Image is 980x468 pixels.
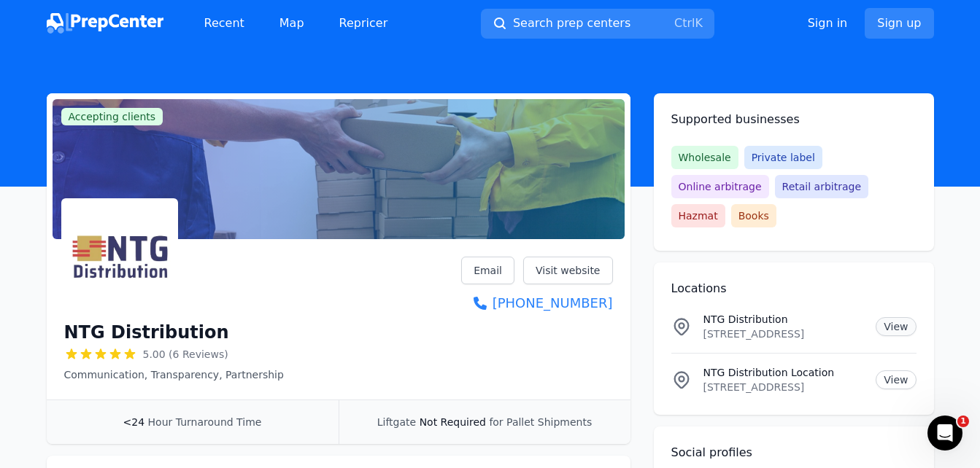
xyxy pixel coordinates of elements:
span: for Pallet Shipments [489,416,592,428]
a: View [876,370,916,389]
h1: NTG Distribution [64,321,229,344]
h2: Supported businesses [671,111,917,128]
span: Hazmat [671,204,725,227]
span: Wholesale [671,146,738,169]
button: Search prep centersCtrlK [481,9,714,39]
span: Retail arbitrage [775,175,868,198]
span: Liftgate [377,416,416,428]
span: 5.00 (6 Reviews) [143,347,228,362]
span: Hour Turnaround Time [148,416,262,428]
a: Visit website [523,257,613,284]
a: View [876,317,916,336]
p: NTG Distribution Location [703,365,865,380]
a: [PHONE_NUMBER] [461,293,612,313]
span: <24 [123,416,145,428]
span: Online arbitrage [671,175,769,198]
a: Repricer [328,9,400,38]
span: Private label [744,146,822,169]
img: PrepCenter [47,13,163,34]
iframe: Intercom live chat [927,416,962,451]
p: Communication, Transparency, Partnership [64,367,284,382]
span: Search prep centers [513,15,630,32]
span: Accepting clients [61,108,163,125]
h2: Social profiles [671,444,917,461]
span: Books [731,204,776,227]
p: [STREET_ADDRESS] [703,380,865,394]
span: 1 [957,416,969,427]
a: Recent [193,9,256,38]
a: Sign in [808,15,848,32]
img: NTG Distribution [64,201,175,312]
a: Email [461,257,514,284]
a: Map [268,9,316,38]
p: [STREET_ADDRESS] [703,327,865,341]
kbd: Ctrl [674,16,695,30]
kbd: K [695,16,703,30]
span: Not Required [420,416,486,428]
a: Sign up [865,8,933,39]
p: NTG Distribution [703,312,865,327]
h2: Locations [671,280,917,297]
